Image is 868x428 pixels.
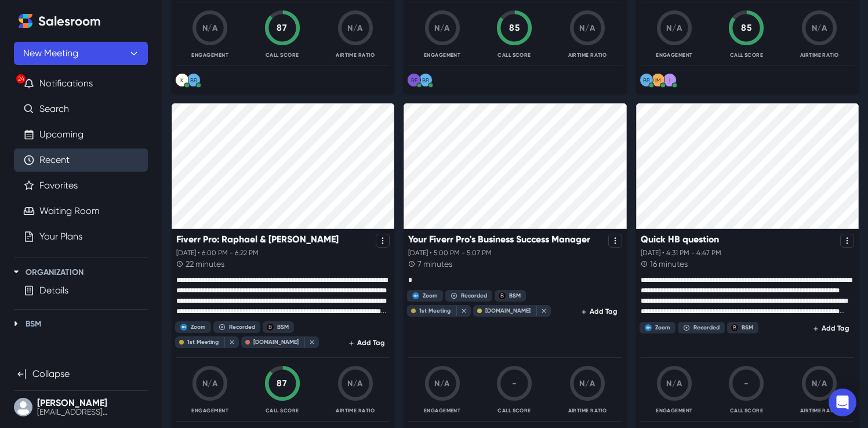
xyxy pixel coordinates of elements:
[434,23,450,32] span: N/A
[190,78,197,84] div: Ben Rozenberg
[336,51,375,59] p: Airtime Ratio
[376,234,390,248] button: Options
[26,266,83,278] p: Organization
[666,23,682,32] span: N/A
[9,265,23,279] button: Toggle Organization
[176,248,390,258] p: [DATE] • 6:00 PM - 6:22 PM
[191,324,206,331] div: Zoom
[180,78,184,84] div: KodieOlbert
[666,378,682,388] span: N/A
[191,407,228,415] p: Engagement
[9,317,23,331] button: Toggle BSM
[579,23,595,32] span: N/A
[424,51,461,59] p: Engagement
[304,337,316,347] button: close
[202,23,218,32] span: N/A
[14,42,148,65] button: New Meeting
[840,234,854,248] button: Options
[608,234,622,248] button: Options
[266,407,299,415] p: Call Score
[176,234,339,245] p: Fiverr Pro: Raphael & [PERSON_NAME]
[347,23,363,32] span: N/A
[39,230,82,244] a: Your Plans
[500,293,504,299] div: BSM
[26,318,41,330] p: BSM
[643,78,650,84] div: Ben Rozenberg
[655,324,670,331] div: Zoom
[417,258,452,270] p: 7 minutes
[812,378,827,388] span: N/A
[423,292,438,299] div: Zoom
[744,378,749,389] span: -
[641,248,854,258] p: [DATE] • 4:31 PM - 4:47 PM
[14,362,148,386] button: Collapse
[419,307,451,314] div: 1st Meeting
[497,407,531,415] p: Call Score
[693,324,720,331] div: Recorded
[202,378,218,388] span: N/A
[336,407,375,415] p: Airtime Ratio
[733,325,736,331] div: BSM
[809,322,854,336] button: Add Tag
[224,337,236,347] button: close
[191,51,228,59] p: Engagement
[669,78,670,84] div: irene
[456,306,468,316] button: close
[461,292,487,299] div: Recorded
[411,78,417,84] div: Richard Frank
[656,407,693,415] p: Engagement
[39,153,70,167] a: Recent
[38,14,101,29] h2: Salesroom
[728,21,765,34] div: 85
[485,307,531,314] div: [DOMAIN_NAME]
[39,102,69,116] a: Search
[812,23,827,32] span: N/A
[568,51,607,59] p: Airtime Ratio
[186,258,224,270] p: 22 minutes
[14,9,37,32] a: Home
[277,324,289,331] div: BSM
[347,378,363,388] span: N/A
[253,339,299,346] div: [DOMAIN_NAME]
[408,234,590,245] p: Your Fiverr Pro's Business Success Manager
[264,21,301,34] div: 87
[730,51,764,59] p: Call Score
[496,21,533,34] div: 85
[650,258,688,270] p: 16 minutes
[512,378,517,389] span: -
[656,51,693,59] p: Engagement
[14,396,148,419] button: User menu
[39,128,83,142] a: Upcoming
[742,324,753,331] div: BSM
[434,378,450,388] span: N/A
[39,284,68,298] a: Details
[39,179,78,193] a: Favorites
[579,378,595,388] span: N/A
[800,51,839,59] p: Airtime Ratio
[344,336,390,350] button: Add Tag
[187,339,219,346] div: 1st Meeting
[577,305,622,319] button: Add Tag
[266,51,299,59] p: Call Score
[730,407,764,415] p: Call Score
[497,51,531,59] p: Call Score
[264,376,301,390] div: 87
[408,248,622,258] p: [DATE] • 5:00 PM - 5:07 PM
[39,204,100,218] a: Waiting Room
[829,389,856,416] div: Open Intercom Messenger
[568,407,607,415] p: Airtime Ratio
[268,324,272,330] div: BSM
[800,407,839,415] p: Airtime Ratio
[229,324,255,331] div: Recorded
[655,78,661,84] div: Iraima Meneses
[14,72,148,95] button: 24Notifications
[641,234,719,245] p: Quick HB question
[422,78,429,84] div: Ben Rozenberg
[32,367,70,381] p: Collapse
[536,306,548,316] button: close
[424,407,461,415] p: Engagement
[509,292,521,299] div: BSM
